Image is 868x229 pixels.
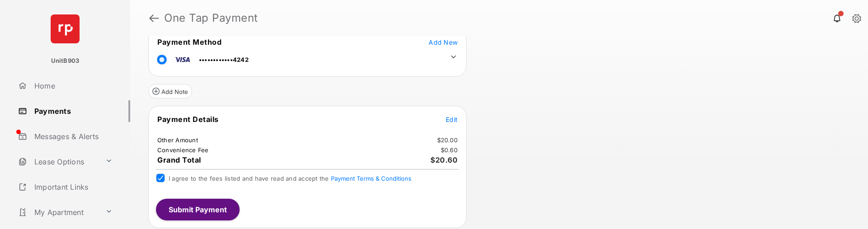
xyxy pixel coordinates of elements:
[14,176,116,198] a: Important Links
[148,84,192,98] button: Add Note
[429,38,458,46] span: Add New
[51,14,80,43] img: svg+xml;base64,PHN2ZyB4bWxucz0iaHR0cDovL3d3dy53My5vcmcvMjAwMC9zdmciIHdpZHRoPSI2NCIgaGVpZ2h0PSI2NC...
[430,155,458,164] span: $20.60
[14,75,130,97] a: Home
[446,115,458,124] button: Edit
[169,175,411,182] span: I agree to the fees listed and have read and accept the
[429,37,458,47] button: Add New
[14,151,102,173] a: Lease Options
[440,146,458,154] td: $0.60
[157,115,219,124] span: Payment Details
[331,175,411,182] button: I agree to the fees listed and have read and accept the
[14,126,130,147] a: Messages & Alerts
[446,116,458,123] span: Edit
[156,199,240,220] button: Submit Payment
[157,146,209,154] td: Convenience Fee
[51,56,80,65] p: UnitB903
[14,100,130,122] a: Payments
[164,13,258,23] strong: One Tap Payment
[157,155,201,164] span: Grand Total
[157,37,222,47] span: Payment Method
[14,201,102,223] a: My Apartment
[437,136,458,144] td: $20.00
[199,56,249,63] span: ••••••••••••4242
[157,136,198,144] td: Other Amount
